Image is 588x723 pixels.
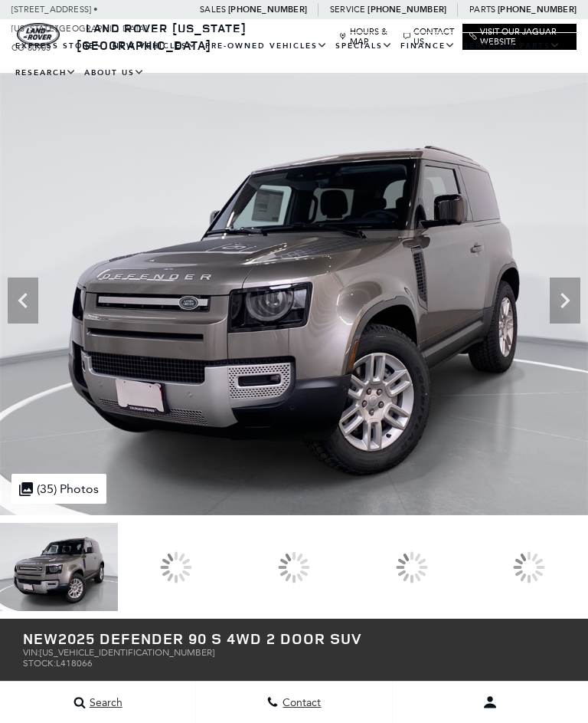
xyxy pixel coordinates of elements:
[201,33,332,60] a: Pre-Owned Vehicles
[11,474,106,504] div: (35) Photos
[56,658,93,669] span: L418066
[11,60,80,87] a: Research
[279,696,321,709] span: Contact
[469,27,570,47] a: Visit Our Jaguar Website
[23,658,56,669] span: Stock:
[339,27,395,47] a: Hours & Map
[11,33,577,87] nav: Main Navigation
[80,60,149,87] a: About Us
[367,4,446,15] a: [PHONE_NUMBER]
[403,27,456,47] a: Contact Us
[23,630,459,647] h1: 2025 Defender 90 S 4WD 2 Door SUV
[40,647,214,658] span: [US_VEHICLE_IDENTIFICATION_NUMBER]
[17,23,60,46] a: land-rover
[86,696,122,709] span: Search
[77,20,247,54] a: Land Rover [US_STATE][GEOGRAPHIC_DATA]
[498,4,577,15] a: [PHONE_NUMBER]
[17,23,60,46] img: Land Rover
[397,33,459,60] a: Finance
[11,5,150,53] a: [STREET_ADDRESS] • [US_STATE][GEOGRAPHIC_DATA], CO 80905
[23,647,40,658] span: VIN:
[332,33,397,60] a: Specials
[23,628,58,649] strong: New
[11,33,109,60] a: EXPRESS STORE
[459,33,564,60] a: Service & Parts
[109,33,201,60] a: New Vehicles
[393,683,588,721] button: user-profile-menu
[228,4,307,15] a: [PHONE_NUMBER]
